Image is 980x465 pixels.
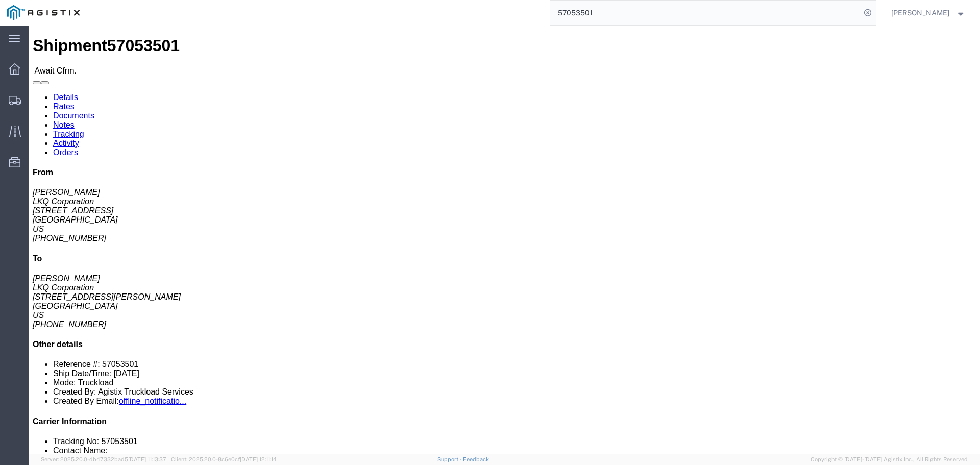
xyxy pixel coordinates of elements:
[29,26,980,454] iframe: FS Legacy Container
[891,7,966,19] button: [PERSON_NAME]
[891,7,949,18] span: Douglas Harris
[171,456,277,462] span: Client: 2025.20.0-8c6e0cf
[550,1,861,25] input: Search for shipment number, reference number
[463,456,489,462] a: Feedback
[7,5,80,20] img: logo
[811,455,968,464] span: Copyright © [DATE]-[DATE] Agistix Inc., All Rights Reserved
[240,456,277,462] span: [DATE] 12:11:14
[41,456,166,462] span: Server: 2025.20.0-db47332bad5
[437,456,463,462] a: Support
[128,456,166,462] span: [DATE] 11:13:37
